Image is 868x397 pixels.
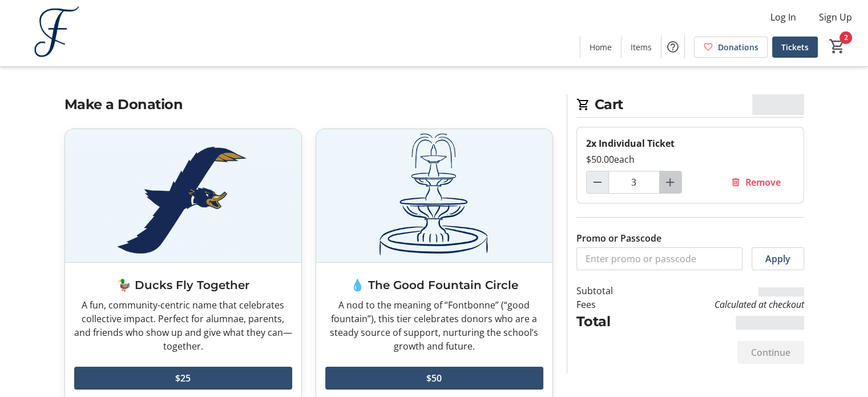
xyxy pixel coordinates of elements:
span: Tickets [781,41,809,53]
a: Tickets [772,37,818,58]
h2: Cart [576,94,804,118]
a: Items [621,37,661,58]
button: Decrement by one [587,171,608,193]
span: Log In [770,10,796,24]
div: A nod to the meaning of “Fontbonne” (“good fountain”), this tier celebrates donors who are a stea... [325,298,543,353]
td: Fees [576,298,643,311]
span: $50 [426,371,442,385]
button: Increment by one [660,171,681,193]
img: Fontbonne, The Early College of Boston's Logo [7,5,108,62]
button: Cart [827,36,847,57]
h2: Make a Donation [64,94,553,115]
h3: 🦆 Ducks Fly Together [74,276,292,294]
span: $100.00 [752,94,804,115]
div: 2x Individual Ticket [586,137,794,150]
button: $50 [325,367,543,390]
img: 💧 The Good Fountain Circle [316,129,552,262]
span: Home [590,41,612,53]
td: Subtotal [576,284,643,298]
h3: 💧 The Good Fountain Circle [325,276,543,294]
span: $25 [175,371,191,385]
input: Enter promo or passcode [576,247,742,270]
span: Apply [765,252,790,266]
td: Calculated at checkout [642,298,804,311]
a: Home [580,37,621,58]
button: Log In [761,8,805,26]
label: Promo or Passcode [576,231,661,245]
span: Donations [718,41,758,53]
button: Remove [717,171,794,194]
button: $25 [74,367,292,390]
span: Remove [745,175,781,189]
input: Individual Ticket Quantity [608,171,660,194]
button: Help [661,35,684,58]
div: $50.00 each [586,153,794,166]
a: Donations [694,37,768,58]
td: Total [576,311,643,332]
span: Items [631,41,652,53]
img: 🦆 Ducks Fly Together [65,129,301,262]
span: Sign Up [819,10,852,24]
div: A fun, community-centric name that celebrates collective impact. Perfect for alumnae, parents, an... [74,298,292,353]
button: Apply [752,247,804,270]
button: Sign Up [810,8,861,26]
